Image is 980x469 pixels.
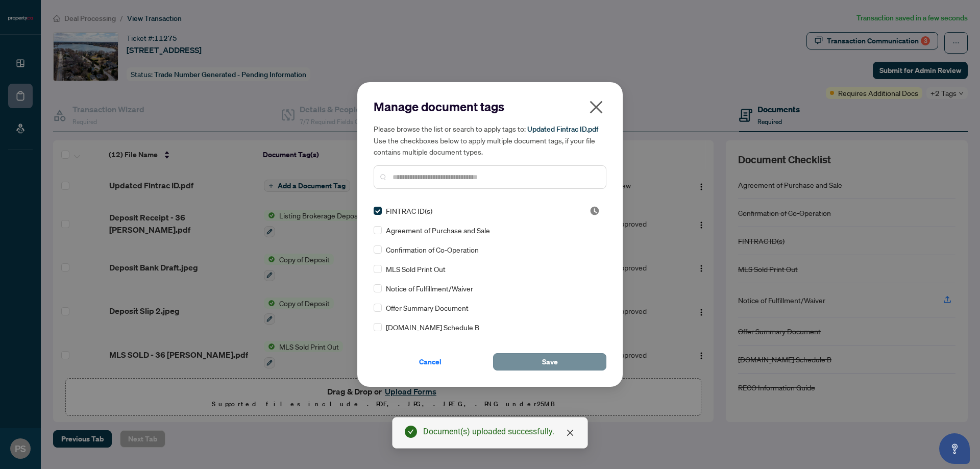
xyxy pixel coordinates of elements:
[939,433,970,464] button: Open asap
[386,283,473,294] span: Notice of Fulfillment/Waiver
[419,354,442,370] span: Cancel
[566,429,574,437] span: close
[493,353,606,371] button: Save
[374,98,606,115] h2: Manage document tags
[588,99,604,115] span: close
[386,322,479,333] span: [DOMAIN_NAME] Schedule B
[386,225,490,236] span: Agreement of Purchase and Sale
[374,123,606,157] h5: Please browse the list or search to apply tags to: Use the checkboxes below to apply multiple doc...
[405,426,417,438] span: check-circle
[590,206,600,216] span: Pending Review
[590,206,600,216] img: status
[386,263,446,275] span: MLS Sold Print Out
[386,302,469,313] span: Offer Summary Document
[423,426,575,438] div: Document(s) uploaded successfully.
[386,205,432,216] span: FINTRAC ID(s)
[374,353,487,371] button: Cancel
[527,125,598,134] span: Updated Fintrac ID.pdf
[565,427,576,438] a: Close
[542,354,558,370] span: Save
[386,244,479,255] span: Confirmation of Co-Operation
